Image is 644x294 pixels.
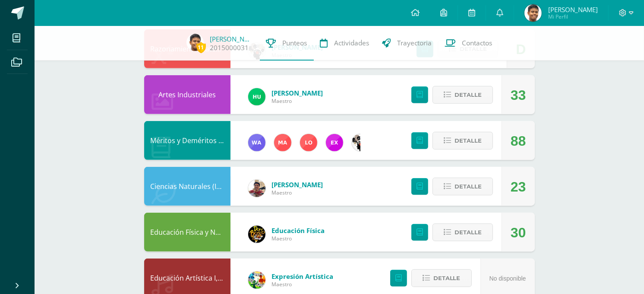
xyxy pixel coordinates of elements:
[248,226,265,243] img: eda3c0d1caa5ac1a520cf0290d7c6ae4.png
[432,178,493,195] button: Detalle
[272,226,325,235] span: Educación Física
[248,180,265,197] img: cb93aa548b99414539690fcffb7d5efd.png
[272,281,334,288] span: Maestro
[455,179,482,195] span: Detalle
[283,38,307,48] span: Punteos
[272,272,334,281] span: Expresión Artística
[196,42,206,53] span: 11
[411,269,472,287] button: Detalle
[376,26,439,61] a: Trayectoria
[186,34,204,51] img: e2780ad11cebbfac2d229f9ada3b6567.png
[462,38,492,48] span: Contactos
[260,26,314,61] a: Punteos
[272,235,325,242] span: Maestro
[144,121,230,160] div: Méritos y Deméritos 2do. Básico "A"
[248,88,265,105] img: fd23069c3bd5c8dde97a66a86ce78287.png
[511,76,526,115] div: 33
[548,5,598,14] span: [PERSON_NAME]
[511,167,526,206] div: 23
[272,180,323,189] span: [PERSON_NAME]
[433,270,461,286] span: Detalle
[326,134,343,151] img: ce84f7dabd80ed5f5aa83b4480291ac6.png
[274,134,291,151] img: 0fd6451cf16eae051bb176b5d8bc5f11.png
[432,132,493,150] button: Detalle
[314,26,376,61] a: Actividades
[272,89,323,97] span: [PERSON_NAME]
[272,97,323,105] span: Maestro
[432,224,493,241] button: Detalle
[352,134,369,151] img: d172b984f1f79fc296de0e0b277dc562.png
[489,275,526,282] span: No disponible
[300,134,317,151] img: 59290ed508a7c2aec46e59874efad3b5.png
[272,189,323,196] span: Maestro
[439,26,499,61] a: Contactos
[511,213,526,252] div: 30
[432,86,493,104] button: Detalle
[511,121,526,160] div: 88
[144,213,230,252] div: Educación Física y Natación
[248,272,265,289] img: 159e24a6ecedfdf8f489544946a573f0.png
[398,38,432,48] span: Trayectoria
[524,4,542,22] img: e2780ad11cebbfac2d229f9ada3b6567.png
[210,35,253,43] a: [PERSON_NAME]
[455,133,482,149] span: Detalle
[455,224,482,240] span: Detalle
[248,134,265,151] img: 5c4476bd1fc99b6f0f51330b972d9021.png
[335,38,369,48] span: Actividades
[455,87,482,103] span: Detalle
[144,75,230,114] div: Artes Industriales
[144,167,230,206] div: Ciencias Naturales (Introducción a la Química)
[548,13,598,20] span: Mi Perfil
[210,43,249,52] a: 2015000031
